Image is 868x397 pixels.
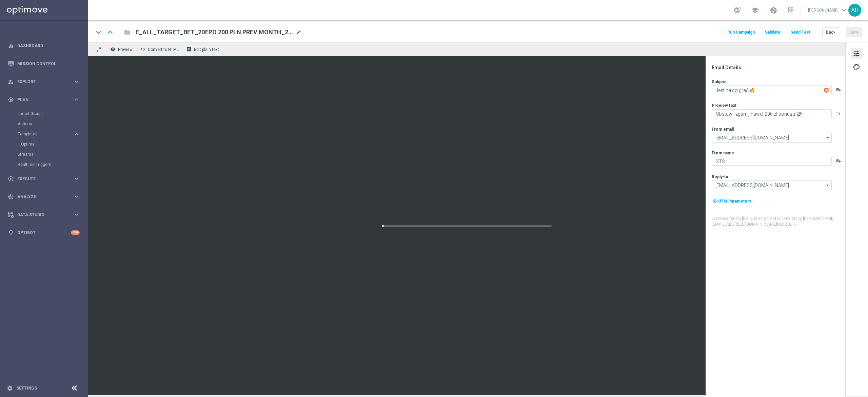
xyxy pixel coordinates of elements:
[836,158,841,164] button: playlist_add
[18,121,71,127] a: Actions
[73,175,80,182] i: keyboard_arrow_right
[18,162,71,167] a: Realtime Triggers
[18,131,80,137] button: Templates keyboard_arrow_right
[18,119,87,129] div: Actions
[110,46,116,52] i: remove_red_eye
[848,4,861,17] div: AB
[186,46,192,52] i: receipt
[751,6,759,14] span: school
[17,224,71,242] a: Optibot
[8,176,14,182] i: play_circle_outline
[18,149,87,159] div: Streams
[17,98,73,102] span: Plan
[108,45,136,54] button: remove_red_eye Preview
[17,177,73,181] span: Execute
[712,150,734,156] label: From name
[8,176,73,182] div: Execute
[148,47,179,52] span: Convert to HTML
[712,197,752,205] button: my_location UTM Parameters
[853,49,860,58] span: tune
[712,181,832,190] input: Select
[726,28,756,37] button: Run Campaign
[138,45,182,54] button: code Convert to HTML
[712,174,728,179] label: Reply-to
[851,48,862,59] button: tune
[7,43,80,49] button: equalizer Dashboard
[136,28,293,36] span: E_ALL_TARGET_BET_2DEPO 200 PLN PREV MONTH_200825(1)
[825,181,831,190] i: arrow_drop_down
[7,212,80,218] button: Data Studio keyboard_arrow_right
[836,111,841,116] button: playlist_add
[789,28,811,37] button: Send Test
[777,222,797,227] span: | ID: 20217
[8,224,80,242] div: Optibot
[105,27,115,37] i: keyboard_arrow_up
[7,176,80,182] button: play_circle_outline Execute keyboard_arrow_right
[7,230,80,235] button: lightbulb Optibot +10
[194,47,219,52] span: Edit plain text
[17,37,80,55] a: Dashboard
[184,45,222,54] button: receipt Edit plain text
[8,194,14,200] i: track_changes
[712,79,727,84] label: Subject
[18,132,66,136] span: Templates
[8,97,14,103] i: gps_fixed
[73,78,80,85] i: keyboard_arrow_right
[73,96,80,103] i: keyboard_arrow_right
[73,193,80,200] i: keyboard_arrow_right
[16,386,37,390] a: Settings
[840,6,848,14] span: keyboard_arrow_down
[8,79,73,85] div: Explore
[807,5,848,15] a: [PERSON_NAME]keyboard_arrow_down
[8,43,14,49] i: equalizer
[8,97,73,103] div: Plan
[824,87,830,93] img: optiGenie.svg
[140,46,145,52] span: code
[718,199,751,204] span: UTM Parameters
[822,27,839,37] button: Back
[18,109,87,119] div: Target Groups
[712,199,717,204] i: my_location
[18,132,73,136] div: Templates
[846,27,862,37] button: Save
[17,55,80,73] a: Mission Control
[73,131,80,137] i: keyboard_arrow_right
[17,213,73,217] span: Data Studio
[765,30,780,35] span: Validate
[21,141,71,147] a: Optimail
[764,28,781,37] button: Validate
[825,133,831,142] i: arrow_drop_down
[8,212,73,218] div: Data Studio
[7,194,80,200] button: track_changes Analyze keyboard_arrow_right
[836,87,841,92] button: playlist_add
[712,127,734,132] label: From email
[18,111,71,116] a: Target Groups
[712,133,832,143] input: Select
[851,61,862,72] button: palette
[8,79,14,85] i: person_search
[21,139,87,149] div: Optimail
[118,47,133,52] span: Preview
[712,103,736,108] label: Preview text
[8,230,14,236] i: lightbulb
[7,61,80,67] button: Mission Control
[17,195,73,199] span: Analyze
[712,64,845,71] div: Email Details
[296,29,302,35] span: mode_edit
[7,79,80,84] button: person_search Explore keyboard_arrow_right
[7,97,80,102] button: gps_fixed Plan keyboard_arrow_right
[8,37,80,55] div: Dashboard
[8,55,80,73] div: Mission Control
[18,152,71,157] a: Streams
[18,159,87,170] div: Realtime Triggers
